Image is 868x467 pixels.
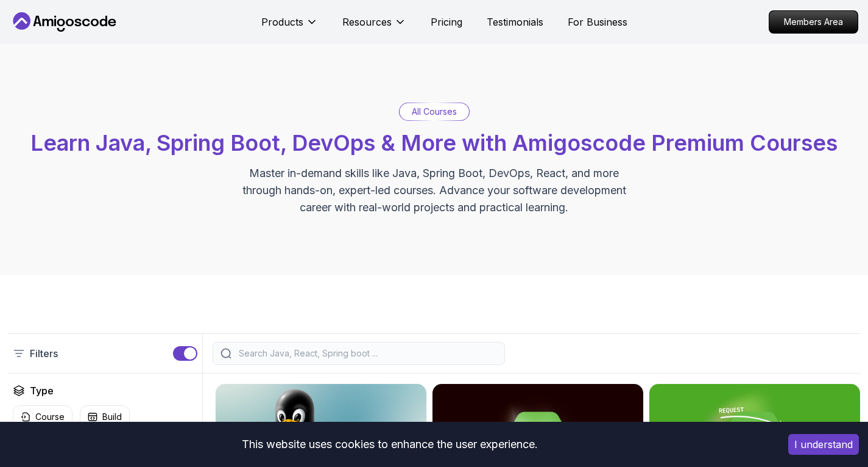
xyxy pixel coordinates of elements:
p: Filters [30,346,58,361]
a: Members Area [769,10,858,34]
button: Accept cookies [788,434,859,455]
a: Pricing [431,15,462,29]
p: All Courses [412,106,457,118]
a: For Business [568,15,627,29]
input: Search Java, React, Spring boot ... [236,347,497,360]
p: Resources [342,15,392,29]
p: Members Area [769,11,858,33]
h2: Type [30,383,54,398]
p: Master in-demand skills like Java, Spring Boot, DevOps, React, and more through hands-on, expert-... [230,165,639,216]
button: Products [261,15,318,39]
div: This website uses cookies to enhance the user experience. [9,431,770,458]
p: Products [261,15,303,29]
button: Build [80,405,130,429]
span: Learn Java, Spring Boot, DevOps & More with Amigoscode Premium Courses [30,129,838,156]
button: Course [13,405,72,429]
a: Testimonials [487,15,543,29]
p: Course [35,411,65,423]
p: Build [102,411,122,423]
button: Resources [342,15,406,39]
